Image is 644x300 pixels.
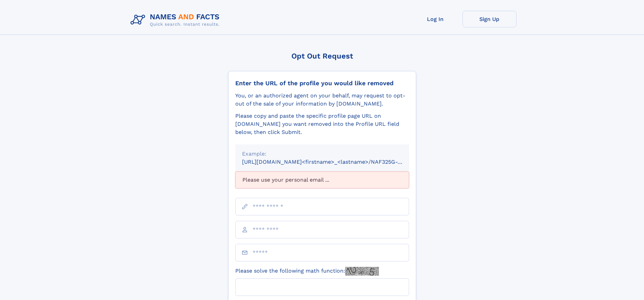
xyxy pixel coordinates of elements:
div: Enter the URL of the profile you would like removed [235,79,409,87]
div: You, or an authorized agent on your behalf, may request to opt-out of the sale of your informatio... [235,92,409,108]
a: Sign Up [462,11,517,27]
a: Log In [408,11,462,27]
div: Please copy and paste the specific profile page URL on [DOMAIN_NAME] you want removed into the Pr... [235,112,409,136]
div: Please use your personal email ... [235,171,409,188]
small: [URL][DOMAIN_NAME]<firstname>_<lastname>/NAF325G-xxxxxxxx [242,159,422,165]
img: Logo Names and Facts [128,11,225,29]
div: Opt Out Request [228,52,416,60]
div: Example: [242,150,402,158]
label: Please solve the following math function: [235,267,379,276]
